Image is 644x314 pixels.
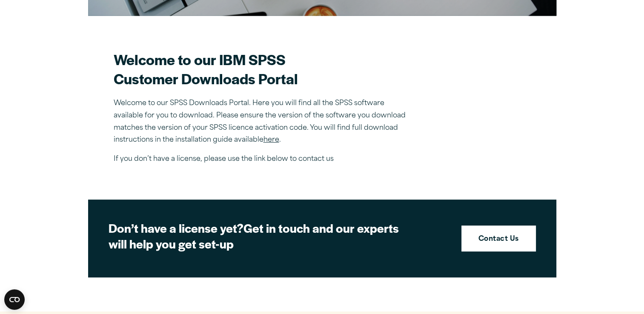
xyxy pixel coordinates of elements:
strong: Don’t have a license yet? [109,219,243,236]
a: here [263,137,279,143]
p: If you don’t have a license, please use the link below to contact us [114,153,412,166]
h2: Get in touch and our experts will help you get set-up [109,220,406,252]
a: Contact Us [461,226,536,252]
h2: Welcome to our IBM SPSS Customer Downloads Portal [114,50,412,88]
strong: Contact Us [478,234,519,245]
p: Welcome to our SPSS Downloads Portal. Here you will find all the SPSS software available for you ... [114,97,412,146]
button: Open CMP widget [4,289,25,310]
